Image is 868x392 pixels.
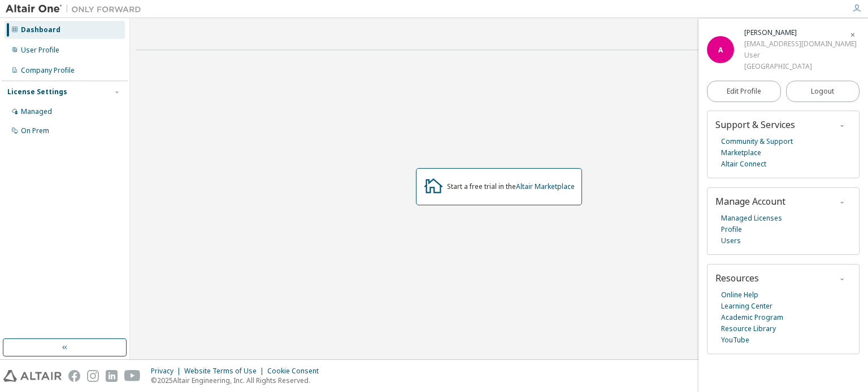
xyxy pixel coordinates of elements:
[21,66,75,75] div: Company Profile
[718,45,723,55] span: A
[707,81,781,102] a: Edit Profile
[6,3,147,15] img: Altair One
[721,289,758,301] a: Online Help
[68,370,80,382] img: facebook.svg
[721,334,749,346] a: YouTube
[721,323,776,334] a: Resource Library
[87,370,99,382] img: instagram.svg
[721,158,766,170] a: Altair Connect
[3,370,62,382] img: altair_logo.svg
[516,182,575,191] a: Altair Marketplace
[124,370,141,382] img: youtube.svg
[21,126,49,135] div: On Prem
[744,38,857,50] div: [EMAIL_ADDRESS][DOMAIN_NAME]
[106,370,118,382] img: linkedin.svg
[811,86,834,97] span: Logout
[721,312,783,323] a: Academic Program
[721,147,761,158] a: Marketplace
[151,376,325,385] p: © 2025 Altair Engineering, Inc. All Rights Reserved.
[744,50,857,61] div: User
[721,224,742,235] a: Profile
[721,136,793,147] a: Community & Support
[447,182,575,191] div: Start a free trial in the
[786,81,860,102] button: Logout
[267,367,325,376] div: Cookie Consent
[721,235,741,246] a: Users
[721,301,772,312] a: Learning Center
[744,61,857,72] div: [GEOGRAPHIC_DATA]
[715,272,759,284] span: Resources
[184,367,267,376] div: Website Terms of Use
[744,27,857,38] div: Ashan Perera
[21,107,52,116] div: Managed
[715,195,785,208] span: Manage Account
[715,118,795,131] span: Support & Services
[727,87,761,96] span: Edit Profile
[151,367,184,376] div: Privacy
[7,87,67,96] div: License Settings
[21,25,60,34] div: Dashboard
[721,213,782,224] a: Managed Licenses
[21,46,59,55] div: User Profile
